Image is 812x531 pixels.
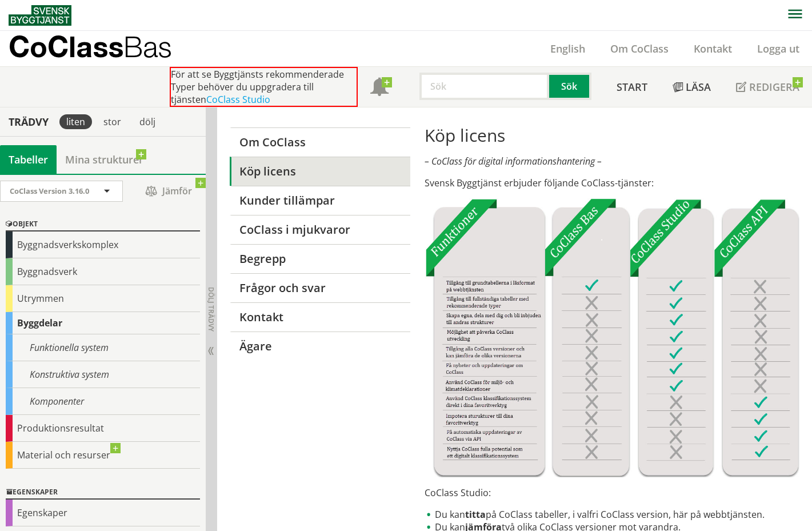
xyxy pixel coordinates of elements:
[97,114,128,129] div: stor
[57,145,152,174] a: Mina strukturer
[230,186,410,215] a: Kunder tillämpar
[425,155,602,167] em: – CoClass för digital informationshantering –
[2,115,55,128] div: Trädvy
[170,67,358,107] div: För att se Byggtjänsts rekommenderade Typer behöver du uppgradera till tjänsten
[425,508,799,521] li: Du kan på CoClass tabeller, i valfri CoClass version, här på webbtjänsten.
[6,285,200,312] div: Utrymmen
[6,388,200,415] div: Komponenter
[6,442,200,469] div: Material och resurser
[206,287,216,332] span: Dölj trädvy
[681,42,745,55] a: Kontakt
[6,415,200,442] div: Produktionsresultat
[230,302,410,332] a: Kontakt
[425,198,799,477] img: Tjnster-Tabell_CoClassBas-Studio-API2022-12-22.jpg
[419,73,549,100] input: Sök
[617,80,647,94] span: Start
[538,42,598,55] a: English
[686,80,711,94] span: Läsa
[749,80,799,94] span: Redigera
[230,127,410,157] a: Om CoClass
[465,508,486,521] strong: titta
[425,486,799,499] p: CoClass Studio:
[59,114,92,129] div: liten
[604,67,660,107] a: Start
[6,361,200,388] div: Konstruktiva system
[745,42,812,55] a: Logga ut
[230,332,410,361] a: Ägare
[230,215,410,244] a: CoClass i mjukvaror
[133,114,162,129] div: dölj
[6,334,200,361] div: Funktionella system
[549,73,591,100] button: Sök
[230,244,410,273] a: Begrepp
[370,79,389,97] span: Notifikationer
[723,67,812,107] a: Redigera
[6,218,200,231] div: Objekt
[660,67,723,107] a: Läsa
[425,177,799,189] p: Svensk Byggtjänst erbjuder följande CoClass-tjänster:
[206,93,270,106] a: CoClass Studio
[425,125,799,146] h1: Köp licens
[6,500,200,526] div: Egenskaper
[9,31,197,66] a: CoClassBas
[10,186,89,196] span: CoClass Version 3.16.0
[230,273,410,302] a: Frågor och svar
[6,486,200,500] div: Egenskaper
[9,5,71,26] img: Svensk Byggtjänst
[598,42,681,55] a: Om CoClass
[6,312,200,334] div: Byggdelar
[134,181,203,201] span: Jämför
[6,231,200,258] div: Byggnadsverkskomplex
[230,157,410,186] a: Köp licens
[123,30,172,63] span: Bas
[6,258,200,285] div: Byggnadsverk
[9,40,172,53] p: CoClass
